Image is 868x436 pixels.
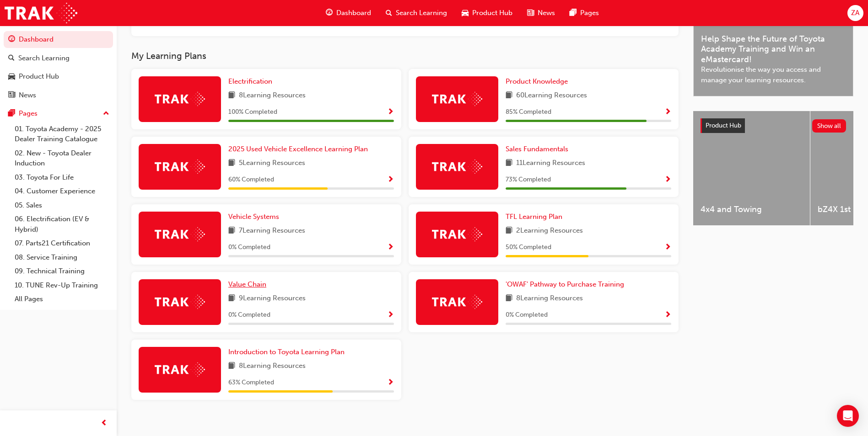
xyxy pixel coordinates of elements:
[506,158,512,169] span: book-icon
[4,87,113,104] a: News
[228,77,272,85] span: Electrification
[336,8,371,18] span: Dashboard
[228,361,235,372] span: book-icon
[228,225,235,237] span: book-icon
[664,242,671,253] button: Show Progress
[538,8,555,18] span: News
[664,309,671,321] button: Show Progress
[8,110,15,118] span: pages-icon
[506,279,628,290] a: 'OWAF' Pathway to Purchase Training
[8,54,15,63] span: search-icon
[664,176,671,184] span: Show Progress
[516,293,583,304] span: 8 Learning Resources
[664,244,671,252] span: Show Progress
[228,213,279,221] span: Vehicle Systems
[701,34,846,65] span: Help Shape the Future of Toyota Academy Training and Win an eMastercard!
[155,295,205,309] img: Trak
[701,118,846,133] a: Product HubShow all
[396,8,447,18] span: Search Learning
[664,311,671,319] span: Show Progress
[506,145,568,153] span: Sales Fundamentals
[103,108,109,120] span: up-icon
[506,280,624,288] span: 'OWAF' Pathway to Purchase Training
[228,279,270,290] a: Value Chain
[228,242,270,253] span: 0 % Completed
[11,198,113,213] a: 05. Sales
[701,204,803,215] span: 4x4 and Towing
[706,122,741,129] span: Product Hub
[228,76,276,87] a: Electrification
[851,8,859,18] span: ZA
[432,227,482,241] img: Trak
[11,184,113,198] a: 04. Customer Experience
[228,175,274,185] span: 60 % Completed
[8,91,15,100] span: news-icon
[506,293,512,304] span: book-icon
[506,213,562,221] span: TFL Learning Plan
[11,278,113,292] a: 10. TUNE Rev-Up Training
[387,379,394,387] span: Show Progress
[462,7,469,19] span: car-icon
[580,8,599,18] span: Pages
[239,90,306,101] span: 8 Learning Resources
[228,144,372,154] a: 2025 Used Vehicle Excellence Learning Plan
[812,119,846,133] button: Show all
[318,4,378,22] a: guage-iconDashboard
[4,29,113,105] button: DashboardSearch LearningProduct HubNews
[506,175,551,185] span: 73 % Completed
[4,105,113,122] button: Pages
[516,225,583,237] span: 2 Learning Resources
[387,242,394,253] button: Show Progress
[228,90,235,101] span: book-icon
[432,295,482,309] img: Trak
[11,146,113,170] a: 02. New - Toyota Dealer Induction
[101,418,108,429] span: prev-icon
[239,293,306,304] span: 9 Learning Resources
[506,76,571,87] a: Product Knowledge
[664,108,671,117] span: Show Progress
[664,106,671,118] button: Show Progress
[506,310,548,320] span: 0 % Completed
[4,31,113,48] a: Dashboard
[506,107,551,117] span: 85 % Completed
[387,174,394,186] button: Show Progress
[11,236,113,250] a: 07. Parts21 Certification
[11,264,113,278] a: 09. Technical Training
[570,7,577,19] span: pages-icon
[386,7,392,19] span: search-icon
[506,225,512,237] span: book-icon
[432,92,482,106] img: Trak
[228,348,345,356] span: Introduction to Toyota Learning Plan
[239,225,305,237] span: 7 Learning Resources
[506,212,566,222] a: TFL Learning Plan
[228,293,235,304] span: book-icon
[506,90,512,101] span: book-icon
[18,53,70,64] div: Search Learning
[516,90,587,101] span: 60 Learning Resources
[11,212,113,236] a: 06. Electrification (EV & Hybrid)
[155,362,205,377] img: Trak
[228,107,277,117] span: 100 % Completed
[664,174,671,186] button: Show Progress
[432,160,482,174] img: Trak
[562,4,606,22] a: pages-iconPages
[228,310,270,320] span: 0 % Completed
[155,92,205,106] img: Trak
[155,160,205,174] img: Trak
[837,405,859,427] div: Open Intercom Messenger
[527,7,534,19] span: news-icon
[11,170,113,185] a: 03. Toyota For Life
[8,73,15,81] span: car-icon
[19,71,59,82] div: Product Hub
[387,176,394,184] span: Show Progress
[378,4,454,22] a: search-iconSearch Learning
[506,77,568,85] span: Product Knowledge
[228,158,235,169] span: book-icon
[5,3,77,23] img: Trak
[506,242,551,253] span: 50 % Completed
[228,347,348,357] a: Introduction to Toyota Learning Plan
[239,158,305,169] span: 5 Learning Resources
[847,5,863,21] button: ZA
